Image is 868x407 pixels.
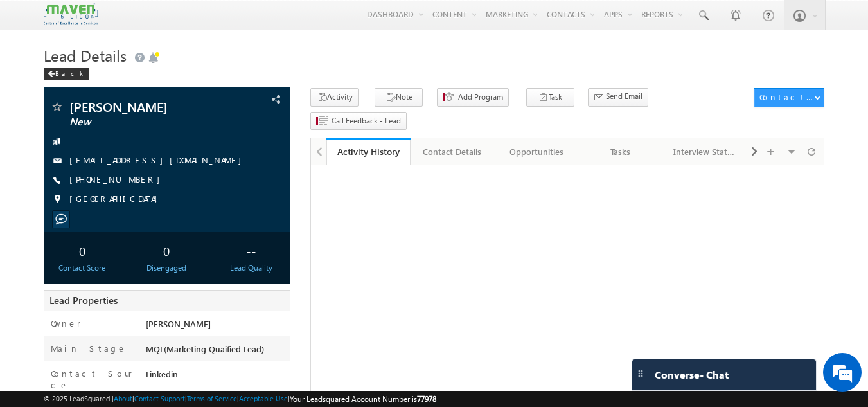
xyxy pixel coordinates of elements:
a: [EMAIL_ADDRESS][DOMAIN_NAME] [69,154,248,165]
a: Back [44,67,96,78]
button: Note [375,88,423,107]
span: Send Email [606,91,642,102]
a: Opportunities [495,138,579,165]
span: 77978 [417,394,436,404]
a: About [114,394,132,402]
div: Contact Actions [759,91,814,103]
img: Custom Logo [44,3,98,26]
span: Lead Properties [49,294,118,307]
a: Interview Status [663,138,747,165]
div: Interview Status [673,144,736,159]
div: Tasks [589,144,651,159]
button: Call Feedback - Lead [310,112,407,131]
label: Owner [51,318,81,329]
label: Main Stage [51,343,127,354]
div: 0 [131,239,202,262]
span: Add Program [458,91,503,103]
div: Linkedin [143,368,290,386]
div: Opportunities [505,144,567,159]
span: Call Feedback - Lead [332,115,401,127]
button: Activity [310,88,359,107]
div: Back [44,68,89,80]
span: [GEOGRAPHIC_DATA] [69,193,164,206]
div: -- [215,239,287,262]
span: Lead Details [44,45,127,66]
label: Contact Source [51,368,134,391]
span: [PERSON_NAME] [146,318,211,329]
button: Add Program [437,88,509,107]
span: [PERSON_NAME] [69,100,222,113]
span: New [69,116,222,129]
span: Your Leadsquared Account Number is [290,394,436,404]
a: Acceptable Use [239,394,288,402]
div: Contact Details [421,144,483,159]
div: 0 [47,239,118,262]
img: carter-drag [635,368,646,379]
button: Contact Actions [754,88,824,107]
div: Lead Quality [215,262,287,274]
div: Disengaged [131,262,202,274]
a: Contact Details [411,138,495,165]
span: Converse - Chat [655,369,729,381]
button: Task [526,88,574,107]
span: [PHONE_NUMBER] [69,174,166,186]
a: Tasks [579,138,663,165]
a: Activity History [326,138,411,165]
button: Send Email [588,88,648,107]
div: Activity History [336,145,401,158]
a: Terms of Service [187,394,237,402]
a: Contact Support [134,394,185,402]
div: Contact Score [47,262,118,274]
span: © 2025 LeadSquared | | | | | [44,393,436,405]
div: MQL(Marketing Quaified Lead) [143,343,290,361]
